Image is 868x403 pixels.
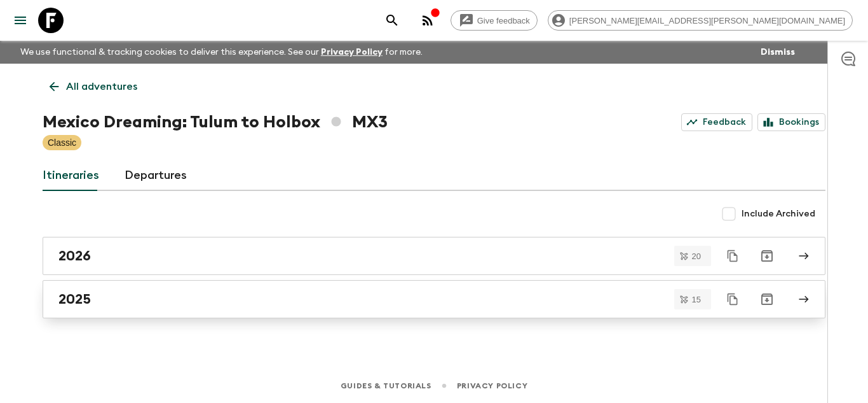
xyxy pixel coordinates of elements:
[48,136,76,149] p: Classic
[43,110,388,135] h1: Mexico Dreaming: Tulum to Holbox MX3
[754,286,780,312] button: Archive
[321,48,383,57] a: Privacy Policy
[684,252,709,260] span: 20
[681,113,752,131] a: Feedback
[125,160,187,191] a: Departures
[754,243,780,269] button: Archive
[43,74,144,99] a: All adventures
[379,8,405,33] button: search adventures
[451,10,538,31] a: Give feedback
[721,288,744,311] button: Duplicate
[457,379,527,393] a: Privacy Policy
[8,8,33,33] button: menu
[43,237,825,275] a: 2026
[684,295,709,304] span: 15
[43,160,99,191] a: Itineraries
[721,244,744,267] button: Duplicate
[470,16,537,25] span: Give feedback
[15,41,428,64] p: We use functional & tracking cookies to deliver this experience. See our for more.
[562,16,852,25] span: [PERSON_NAME][EMAIL_ADDRESS][PERSON_NAME][DOMAIN_NAME]
[548,10,853,31] div: [PERSON_NAME][EMAIL_ADDRESS][PERSON_NAME][DOMAIN_NAME]
[757,43,798,61] button: Dismiss
[58,248,91,264] h2: 2026
[742,208,815,220] span: Include Archived
[757,113,825,131] a: Bookings
[341,379,431,393] a: Guides & Tutorials
[58,291,91,308] h2: 2025
[43,280,825,318] a: 2025
[66,79,137,94] p: All adventures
